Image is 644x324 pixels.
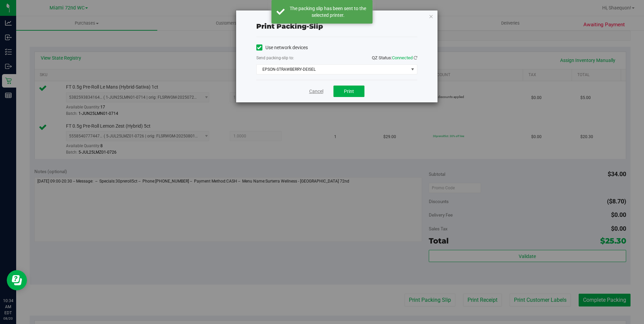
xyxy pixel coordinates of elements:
span: QZ Status: [372,55,417,60]
iframe: Resource center [7,270,27,290]
a: Cancel [309,88,323,95]
span: Print packing-slip [256,22,323,30]
span: select [408,65,417,74]
div: The packing slip has been sent to the selected printer. [288,5,367,19]
span: EPSON-STRAWBERRY-DEISEL [257,65,409,74]
label: Use network devices [256,44,308,51]
span: Connected [392,55,413,60]
span: Print [344,89,354,94]
label: Send packing-slip to: [256,55,294,61]
button: Print [333,86,364,97]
